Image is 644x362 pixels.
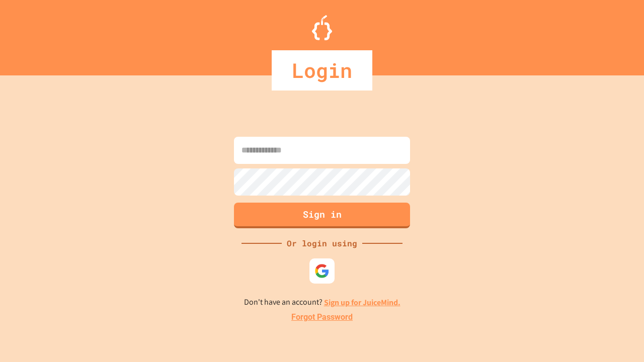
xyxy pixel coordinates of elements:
[312,15,332,40] img: Logo.svg
[314,263,330,279] img: google-icon.svg
[324,297,400,308] a: Sign up for JuiceMind.
[602,322,634,352] iframe: chat widget
[560,278,634,321] iframe: chat widget
[272,50,372,90] div: Login
[234,203,410,228] button: Sign in
[244,296,400,309] p: Don't have an account?
[282,237,362,249] div: Or login using
[291,311,353,323] a: Forgot Password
